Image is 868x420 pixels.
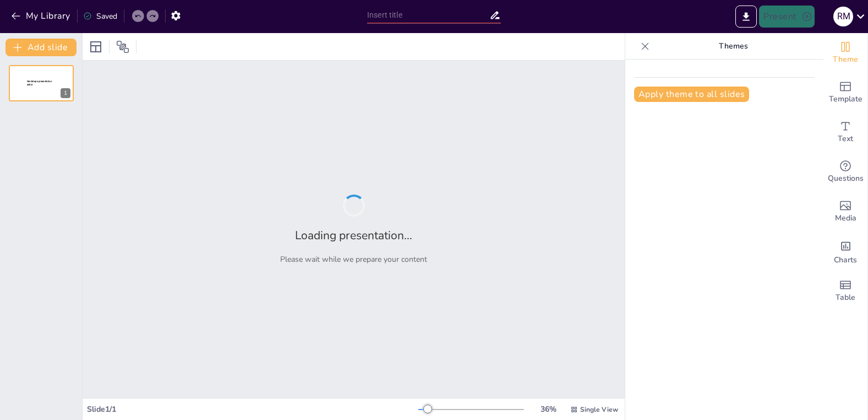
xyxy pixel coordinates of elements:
p: Please wait while we prepare your content [280,254,427,265]
div: Change the overall theme [823,33,867,73]
div: Add a table [823,271,867,311]
h2: Loading presentation... [295,228,412,243]
div: Add charts and graphs [823,231,867,271]
span: Questions [828,173,864,185]
p: Themes [654,33,812,60]
span: Table [836,292,855,304]
span: Single View [580,405,618,414]
span: Theme [833,53,858,66]
div: R M [833,7,853,26]
span: Media [835,212,856,224]
button: Apply theme to all slides [634,87,749,102]
span: Position [116,40,129,53]
span: Text [838,133,853,145]
span: Sendsteps presentation editor [27,80,52,86]
button: Present [759,6,814,28]
div: Get real-time input from your audience [823,152,867,192]
button: Add slide [6,39,77,56]
button: R M [833,6,853,28]
div: Layout [87,38,105,56]
button: Export to PowerPoint [735,6,757,28]
div: Sendsteps presentation editor1 [9,65,74,101]
input: Insert title [367,7,489,23]
div: Add images, graphics, shapes or video [823,192,867,231]
div: Slide 1 / 1 [87,404,418,414]
div: Add ready made slides [823,73,867,112]
div: Add text boxes [823,112,867,152]
div: 1 [61,88,70,98]
div: Saved [83,11,117,21]
div: 36 % [535,404,561,414]
button: My Library [8,7,75,25]
span: Charts [834,254,857,266]
span: Template [829,93,862,105]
